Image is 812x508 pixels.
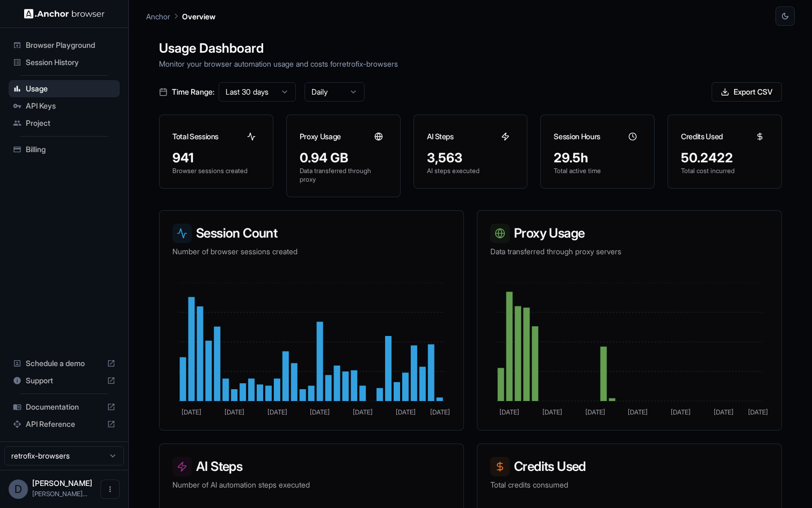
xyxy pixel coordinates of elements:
span: Browser Playground [26,40,115,51]
span: daniel@retrofix.ai [32,490,88,498]
tspan: [DATE] [748,408,768,416]
span: Usage [26,83,115,94]
p: Anchor [146,11,170,22]
div: Support [9,372,120,389]
div: D [9,480,28,499]
div: Browser Playground [9,37,120,54]
div: Billing [9,141,120,158]
p: Data transferred through proxy servers [490,246,769,257]
div: 3,563 [427,149,514,167]
div: Usage [9,80,120,97]
h3: AI Steps [427,131,454,142]
h3: Proxy Usage [490,224,769,243]
p: Browser sessions created [172,167,260,175]
tspan: [DATE] [310,408,330,416]
p: Total cost incurred [681,167,769,175]
span: Session History [26,57,115,68]
div: API Reference [9,416,120,433]
p: AI steps executed [427,167,514,175]
nav: breadcrumb [146,10,215,22]
h1: Usage Dashboard [159,39,782,58]
tspan: [DATE] [499,408,519,416]
tspan: [DATE] [353,408,373,416]
button: Open menu [100,480,120,499]
span: Daniel Portela [32,478,92,488]
h3: Proxy Usage [300,131,341,142]
h3: Session Count [172,224,451,243]
span: API Keys [26,101,115,111]
h3: Session Hours [554,131,600,142]
tspan: [DATE] [628,408,648,416]
div: Project [9,115,120,132]
span: Support [26,375,103,386]
h3: Total Sessions [172,131,219,142]
div: Session History [9,54,120,71]
tspan: [DATE] [714,408,734,416]
div: 0.94 GB [300,149,387,167]
tspan: [DATE] [542,408,562,416]
div: 941 [172,149,260,167]
p: Overview [182,11,215,22]
div: Schedule a demo [9,355,120,372]
span: Time Range: [172,87,214,97]
span: Documentation [26,402,103,412]
button: Export CSV [712,82,782,102]
p: Data transferred through proxy [300,167,387,184]
div: 50.2422 [681,149,769,167]
div: 29.5h [554,149,641,167]
span: Schedule a demo [26,358,103,369]
p: Total active time [554,167,641,175]
tspan: [DATE] [224,408,244,416]
span: API Reference [26,419,103,430]
p: Number of AI automation steps executed [172,480,451,490]
p: Monitor your browser automation usage and costs for retrofix-browsers [159,58,782,69]
tspan: [DATE] [396,408,416,416]
div: API Keys [9,97,120,115]
tspan: [DATE] [585,408,605,416]
h3: AI Steps [172,457,451,476]
tspan: [DATE] [182,408,201,416]
span: Project [26,118,115,128]
tspan: [DATE] [267,408,287,416]
tspan: [DATE] [671,408,691,416]
tspan: [DATE] [430,408,450,416]
img: Anchor Logo [24,9,105,19]
h3: Credits Used [681,131,723,142]
p: Number of browser sessions created [172,246,451,257]
div: Documentation [9,398,120,416]
span: Billing [26,144,115,155]
p: Total credits consumed [490,480,769,490]
h3: Credits Used [490,457,769,476]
